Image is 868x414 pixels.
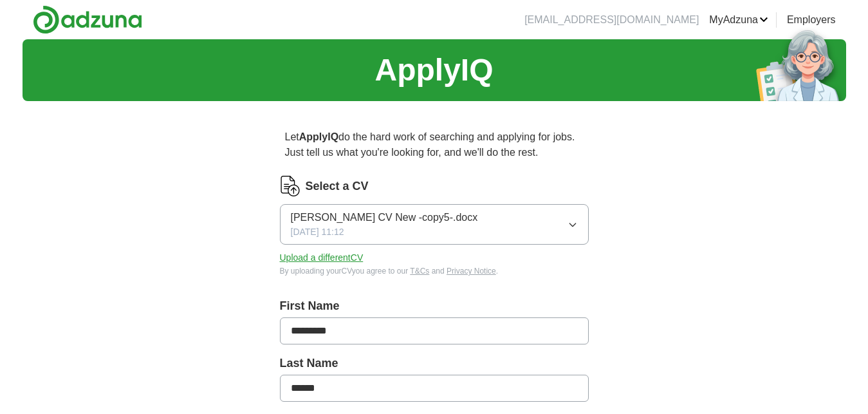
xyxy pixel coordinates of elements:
h1: ApplyIQ [374,47,493,93]
label: Select a CV [306,178,369,195]
button: Upload a differentCV [280,251,364,265]
img: Adzuna logo [33,5,142,34]
a: Employers [787,12,836,28]
div: By uploading your CV you agree to our and . [280,265,589,277]
span: [PERSON_NAME] CV New -copy5-.docx [291,210,478,225]
li: [EMAIL_ADDRESS][DOMAIN_NAME] [524,12,699,28]
a: MyAdzuna [709,12,768,28]
a: T&Cs [410,267,429,276]
p: Let do the hard work of searching and applying for jobs. Just tell us what you're looking for, an... [280,124,589,165]
label: First Name [280,297,589,315]
span: [DATE] 11:12 [291,225,344,239]
a: Privacy Notice [447,267,496,276]
img: CV Icon [280,176,300,196]
strong: ApplyIQ [299,131,338,142]
label: Last Name [280,355,589,372]
button: [PERSON_NAME] CV New -copy5-.docx[DATE] 11:12 [280,204,589,245]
